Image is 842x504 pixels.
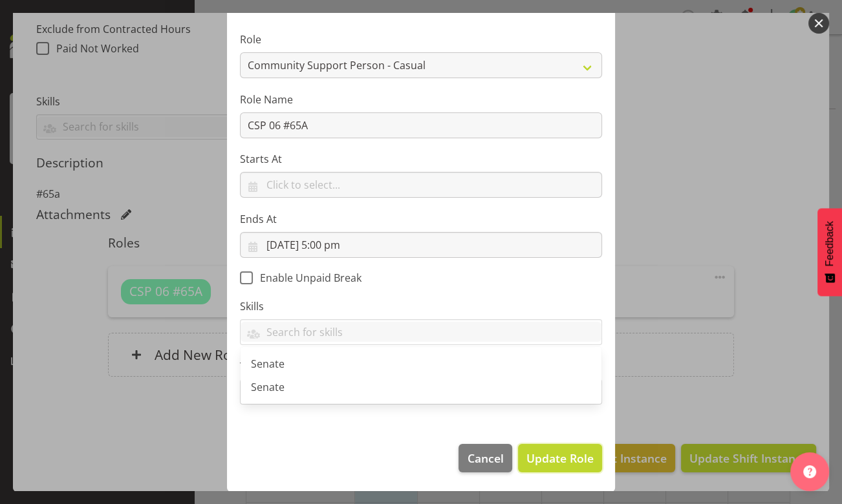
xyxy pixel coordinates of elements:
[240,172,602,198] input: Click to select...
[824,221,836,266] span: Feedback
[240,232,602,258] input: Click to select...
[526,450,594,467] span: Update Role
[253,271,362,284] span: Enable Unpaid Break
[240,32,602,47] label: Role
[817,208,842,296] button: Feedback - Show survey
[459,444,512,472] button: Cancel
[803,465,816,478] img: help-xxl-2.png
[240,211,602,227] label: Ends At
[241,352,601,375] a: Senate
[240,112,602,138] input: E.g. Waiter 1
[518,444,602,472] button: Update Role
[241,322,601,342] input: Search for skills
[240,92,602,107] label: Role Name
[251,357,285,371] span: Senate
[251,380,285,394] span: Senate
[240,359,602,374] label: Tasks
[468,450,504,467] span: Cancel
[241,375,601,399] a: Senate
[240,151,602,167] label: Starts At
[240,299,602,314] label: Skills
